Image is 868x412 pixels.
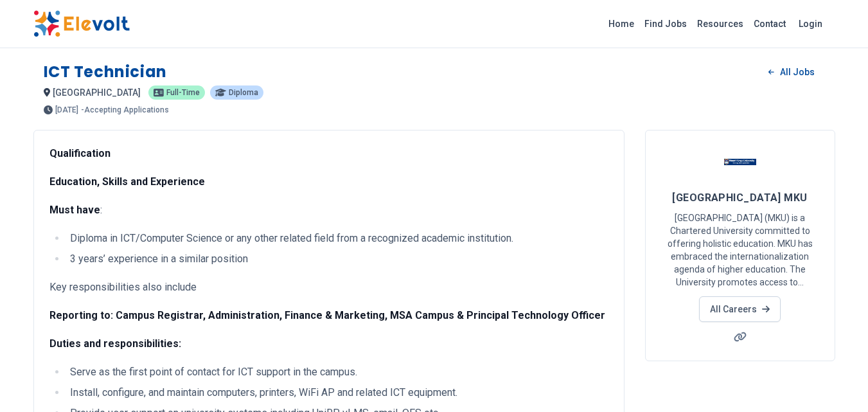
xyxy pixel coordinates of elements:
span: Full-time [166,89,200,96]
img: Elevolt [33,10,130,37]
strong: Education, Skills and Experience [49,175,205,188]
span: [GEOGRAPHIC_DATA] [53,87,141,98]
span: [DATE] [55,106,78,114]
strong: Qualification [49,147,111,159]
strong: Must have [49,204,100,216]
li: Diploma in ICT/Computer Science or any other related field from a recognized academic institution. [66,231,608,246]
p: : [49,202,608,218]
a: Contact [748,13,791,34]
li: Install, configure, and maintain computers, printers, WiFi AP and related ICT equipment. [66,385,608,400]
li: 3 years’ experience in a similar position [66,251,608,267]
span: Diploma [229,89,258,96]
span: [GEOGRAPHIC_DATA] MKU [672,192,807,204]
h1: ICT Technician [44,62,167,82]
p: [GEOGRAPHIC_DATA] (MKU) is a Chartered University committed to offering holistic education. MKU h... [661,211,819,289]
a: All Jobs [758,62,824,82]
p: - Accepting Applications [81,106,169,114]
a: Resources [692,13,748,34]
li: Serve as the first point of contact for ICT support in the campus. [66,364,608,380]
p: Key responsibilities also include [49,280,608,295]
a: All Careers [699,296,781,322]
a: Home [603,13,639,34]
strong: Duties and responsibilities: [49,337,181,350]
img: Mount Kenya University MKU [724,146,756,178]
a: Login [791,11,830,37]
strong: Reporting to: Campus Registrar, Administration, Finance & Marketing, MSA Campus & Principal Techn... [49,309,605,321]
a: Find Jobs [639,13,692,34]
